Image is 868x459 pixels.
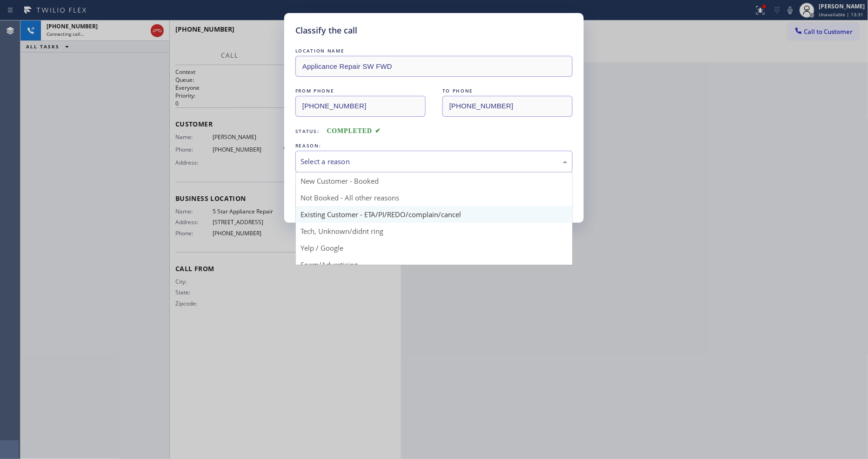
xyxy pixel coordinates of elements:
[296,189,572,206] div: Not Booked - All other reasons
[295,96,426,117] input: From phone
[442,86,573,96] div: TO PHONE
[295,128,320,134] span: Status:
[295,46,573,56] div: LOCATION NAME
[442,96,573,117] input: To phone
[295,24,357,37] h5: Classify the call
[295,86,426,96] div: FROM PHONE
[327,127,381,134] span: COMPLETED
[300,156,568,167] div: Select a reason
[296,206,572,223] div: Existing Customer - ETA/PI/REDO/complain/cancel
[295,141,573,151] div: REASON:
[296,239,572,256] div: Yelp / Google
[296,173,572,189] div: New Customer - Booked
[296,223,572,239] div: Tech, Unknown/didnt ring
[296,256,572,273] div: Spam/Advertising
